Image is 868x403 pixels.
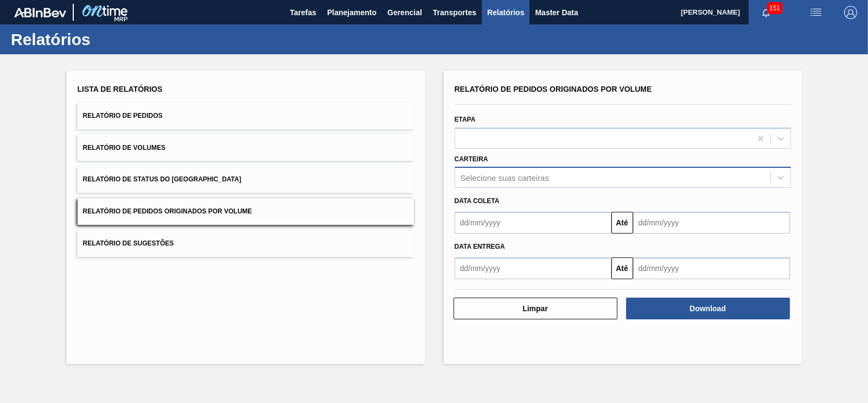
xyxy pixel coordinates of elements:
span: Data entrega [455,243,505,250]
button: Relatório de Status do [GEOGRAPHIC_DATA] [78,166,414,193]
label: Carteira [455,155,488,163]
span: Relatório de Sugestões [83,240,174,247]
button: Relatório de Sugestões [78,230,414,257]
span: Relatório de Pedidos Originados por Volume [83,207,252,215]
button: Download [626,298,790,319]
button: Até [611,257,633,279]
span: Relatório de Pedidos [83,112,163,119]
div: Selecione suas carteiras [461,173,549,182]
span: 151 [767,2,782,14]
span: Relatório de Volumes [83,144,165,152]
button: Relatório de Volumes [78,135,414,161]
img: userActions [809,6,822,19]
input: dd/mm/yyyy [455,257,611,279]
span: Master Data [535,6,578,19]
input: dd/mm/yyyy [633,212,790,234]
img: TNhmsLtSVTkK8tSr43FrP2fwEKptu5GPRR3wAAAABJRU5ErkJggg== [14,8,66,17]
span: Relatório de Pedidos Originados por Volume [455,85,652,93]
span: Gerencial [387,6,422,19]
button: Até [611,212,633,234]
button: Relatório de Pedidos [78,103,414,129]
button: Limpar [454,298,617,319]
input: dd/mm/yyyy [455,212,611,234]
span: Planejamento [327,6,376,19]
h1: Relatórios [11,33,203,46]
span: Lista de Relatórios [78,85,163,93]
span: Data coleta [455,197,500,205]
label: Etapa [455,116,476,123]
button: Notificações [749,5,783,20]
span: Relatórios [487,6,524,19]
span: Relatório de Status do [GEOGRAPHIC_DATA] [83,175,241,183]
span: Tarefas [290,6,316,19]
input: dd/mm/yyyy [633,257,790,279]
span: Transportes [433,6,476,19]
button: Relatório de Pedidos Originados por Volume [78,198,414,225]
img: Logout [844,6,857,19]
